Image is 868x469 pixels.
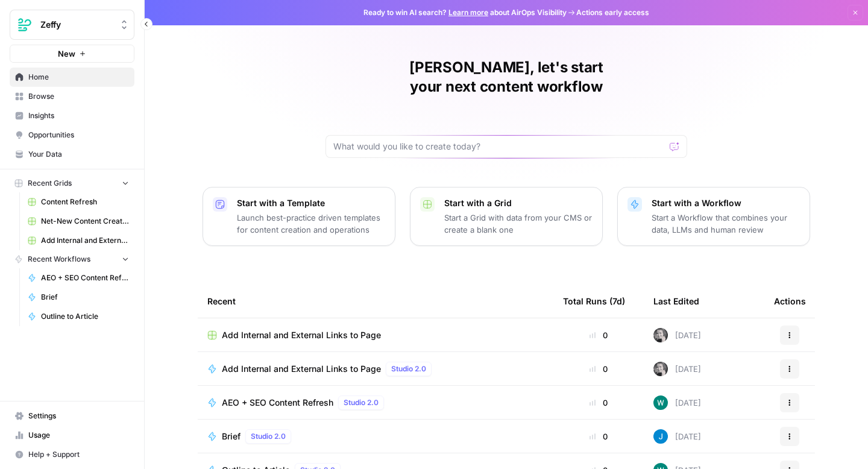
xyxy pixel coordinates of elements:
[14,14,36,36] img: Zeffy Logo
[207,362,544,376] a: Add Internal and External Links to PageStudio 2.0
[207,329,544,341] a: Add Internal and External Links to Page
[28,178,72,189] span: Recent Grids
[22,192,134,212] a: Content Refresh
[251,431,286,442] span: Studio 2.0
[563,397,634,409] div: 0
[237,197,385,209] p: Start with a Template
[28,91,129,102] span: Browse
[576,7,649,18] span: Actions early access
[41,197,129,207] span: Content Refresh
[653,395,668,410] img: vaiar9hhcrg879pubqop5lsxqhgw
[22,231,134,250] a: Add Internal and External Links to Page
[563,363,634,375] div: 0
[333,140,665,153] input: What would you like to create today?
[10,250,134,268] button: Recent Workflows
[203,187,395,246] button: Start with a TemplateLaunch best-practice driven templates for content creation and operations
[444,212,593,236] p: Start a Grid with data from your CMS or create a blank one
[41,235,129,246] span: Add Internal and External Links to Page
[774,285,806,318] div: Actions
[325,58,687,96] h1: [PERSON_NAME], let's start your next content workflow
[207,429,544,444] a: BriefStudio 2.0
[41,216,129,227] span: Net-New Content Creation
[10,426,134,445] a: Usage
[410,187,603,246] button: Start with a GridStart a Grid with data from your CMS or create a blank one
[653,429,668,444] img: z620ml7ie90s7uun3xptce9f0frp
[10,87,134,106] a: Browse
[41,311,129,322] span: Outline to Article
[222,363,381,375] span: Add Internal and External Links to Page
[444,197,593,209] p: Start with a Grid
[28,110,129,121] span: Insights
[652,212,800,236] p: Start a Workflow that combines your data, LLMs and human review
[207,285,544,318] div: Recent
[22,212,134,231] a: Net-New Content Creation
[22,268,134,288] a: AEO + SEO Content Refresh
[563,285,625,318] div: Total Runs (7d)
[28,72,129,83] span: Home
[344,397,379,408] span: Studio 2.0
[363,7,567,18] span: Ready to win AI search? about AirOps Visibility
[207,395,544,410] a: AEO + SEO Content RefreshStudio 2.0
[10,125,134,145] a: Opportunities
[563,430,634,442] div: 0
[28,149,129,160] span: Your Data
[10,406,134,426] a: Settings
[22,288,134,307] a: Brief
[653,395,701,410] div: [DATE]
[28,430,129,441] span: Usage
[448,8,488,17] a: Learn more
[653,328,668,342] img: rola3pctth5bopgtfnonglxpylkx
[653,285,699,318] div: Last Edited
[653,429,701,444] div: [DATE]
[652,197,800,209] p: Start with a Workflow
[617,187,810,246] button: Start with a WorkflowStart a Workflow that combines your data, LLMs and human review
[391,364,426,374] span: Studio 2.0
[10,445,134,464] button: Help + Support
[41,272,129,283] span: AEO + SEO Content Refresh
[10,10,134,40] button: Workspace: Zeffy
[28,411,129,421] span: Settings
[222,397,333,409] span: AEO + SEO Content Refresh
[653,362,701,376] div: [DATE]
[563,329,634,341] div: 0
[10,106,134,125] a: Insights
[222,329,381,341] span: Add Internal and External Links to Page
[653,328,701,342] div: [DATE]
[28,449,129,460] span: Help + Support
[41,292,129,303] span: Brief
[40,19,113,31] span: Zeffy
[653,362,668,376] img: rola3pctth5bopgtfnonglxpylkx
[58,48,75,60] span: New
[222,430,241,442] span: Brief
[28,254,90,265] span: Recent Workflows
[10,68,134,87] a: Home
[28,130,129,140] span: Opportunities
[22,307,134,326] a: Outline to Article
[10,174,134,192] button: Recent Grids
[10,145,134,164] a: Your Data
[237,212,385,236] p: Launch best-practice driven templates for content creation and operations
[10,45,134,63] button: New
